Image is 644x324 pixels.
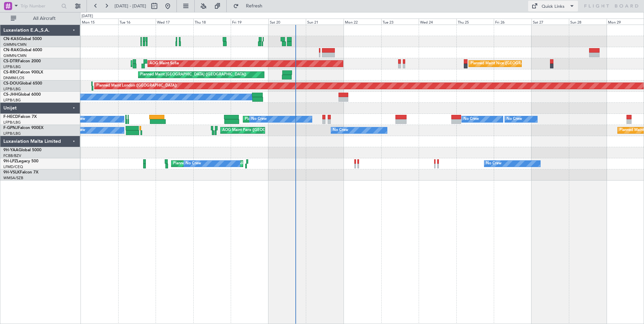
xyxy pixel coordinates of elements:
[230,1,270,11] button: Refresh
[3,93,41,97] a: CS-JHHGlobal 6000
[463,114,479,124] div: No Crew
[80,19,118,25] div: Mon 15
[3,59,18,63] span: CS-DTR
[3,98,21,103] a: LFPB/LBG
[3,115,37,119] a: F-HECDFalcon 7X
[456,19,494,25] div: Thu 25
[3,159,38,163] a: 9H-LPZLegacy 500
[486,159,502,169] div: No Crew
[7,13,73,24] button: All Aircraft
[96,81,177,91] div: Planned Maint London ([GEOGRAPHIC_DATA])
[3,59,41,63] a: CS-DTRFalcon 2000
[140,70,246,80] div: Planned Maint [GEOGRAPHIC_DATA] ([GEOGRAPHIC_DATA])
[3,153,21,158] a: FCBB/BZV
[528,1,578,11] button: Quick Links
[3,93,18,97] span: CS-JHH
[3,82,42,86] a: CS-DOUGlobal 6500
[3,159,17,163] span: 9H-LPZ
[3,148,19,152] span: 9H-YAA
[419,19,456,25] div: Wed 24
[3,170,20,174] span: 9H-VSLK
[344,19,381,25] div: Mon 22
[3,115,18,119] span: F-HECD
[3,70,18,74] span: CS-RRC
[156,19,193,25] div: Wed 17
[3,170,38,174] a: 9H-VSLKFalcon 7X
[3,126,43,130] a: F-GPNJFalcon 900EX
[21,1,59,11] input: Trip Number
[3,48,42,52] a: CN-RAKGlobal 6000
[569,19,607,25] div: Sun 28
[222,125,293,135] div: AOG Maint Paris ([GEOGRAPHIC_DATA])
[542,3,565,10] div: Quick Links
[245,114,351,124] div: Planned Maint [GEOGRAPHIC_DATA] ([GEOGRAPHIC_DATA])
[3,53,27,58] a: GMMN/CMN
[82,13,93,19] div: [DATE]
[3,126,18,130] span: F-GPNJ
[3,37,19,41] span: CN-KAS
[150,59,179,69] div: AOG Maint Sofia
[18,16,71,21] span: All Aircraft
[3,37,42,41] a: CN-KASGlobal 5000
[3,87,21,92] a: LFPB/LBG
[186,159,201,169] div: No Crew
[3,131,21,136] a: LFPB/LBG
[3,148,41,152] a: 9H-YAAGlobal 5000
[532,19,569,25] div: Sat 27
[3,75,24,80] a: DNMM/LOS
[251,114,267,124] div: No Crew
[3,64,21,69] a: LFPB/LBG
[471,59,546,69] div: Planned Maint Nice ([GEOGRAPHIC_DATA])
[231,19,268,25] div: Fri 19
[494,19,532,25] div: Fri 26
[240,4,268,8] span: Refresh
[3,48,19,52] span: CN-RAK
[3,175,23,181] a: WMSA/SZB
[3,120,21,125] a: LFPB/LBG
[193,19,231,25] div: Thu 18
[268,19,306,25] div: Sat 20
[3,70,43,74] a: CS-RRCFalcon 900LX
[381,19,419,25] div: Tue 23
[173,159,268,169] div: Planned [GEOGRAPHIC_DATA] ([GEOGRAPHIC_DATA])
[3,82,19,86] span: CS-DOU
[3,164,23,169] a: LFMD/CEQ
[507,114,522,124] div: No Crew
[306,19,344,25] div: Sun 21
[118,19,156,25] div: Tue 16
[115,3,146,9] span: [DATE] - [DATE]
[3,42,27,47] a: GMMN/CMN
[333,125,348,135] div: No Crew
